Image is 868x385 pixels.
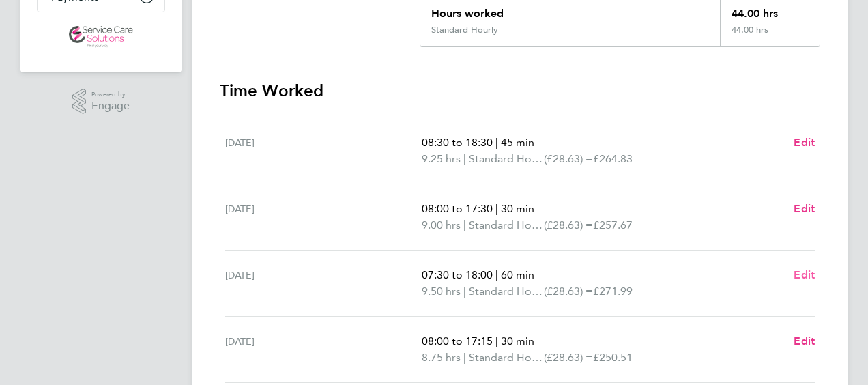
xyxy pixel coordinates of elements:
[463,285,466,298] span: |
[431,25,498,35] div: Standard Hourly
[225,267,422,300] div: [DATE]
[220,80,820,102] h3: Time Worked
[495,334,498,347] span: |
[469,217,544,233] span: Standard Hourly
[422,202,493,215] span: 08:00 to 17:30
[794,334,815,347] span: Edit
[463,152,466,165] span: |
[794,136,815,149] span: Edit
[544,285,593,298] span: (£28.63) =
[794,202,815,215] span: Edit
[422,268,493,281] span: 07:30 to 18:00
[495,136,498,149] span: |
[544,218,593,231] span: (£28.63) =
[544,351,593,364] span: (£28.63) =
[422,218,461,231] span: 9.00 hrs
[593,152,633,165] span: £264.83
[593,351,633,364] span: £250.51
[225,333,422,366] div: [DATE]
[422,351,461,364] span: 8.75 hrs
[422,285,461,298] span: 9.50 hrs
[69,26,133,48] img: servicecare-logo-retina.png
[794,134,815,151] a: Edit
[422,136,493,149] span: 08:30 to 18:30
[91,100,130,112] span: Engage
[422,334,493,347] span: 08:00 to 17:15
[794,267,815,283] a: Edit
[225,134,422,167] div: [DATE]
[501,334,534,347] span: 30 min
[495,202,498,215] span: |
[72,89,130,115] a: Powered byEngage
[37,26,165,48] a: Go to home page
[495,268,498,281] span: |
[463,351,466,364] span: |
[91,89,130,100] span: Powered by
[501,136,534,149] span: 45 min
[469,151,544,167] span: Standard Hourly
[501,268,534,281] span: 60 min
[593,218,633,231] span: £257.67
[422,152,461,165] span: 9.25 hrs
[225,201,422,233] div: [DATE]
[469,350,544,366] span: Standard Hourly
[463,218,466,231] span: |
[501,202,534,215] span: 30 min
[469,283,544,300] span: Standard Hourly
[794,333,815,350] a: Edit
[544,152,593,165] span: (£28.63) =
[794,268,815,281] span: Edit
[720,25,820,46] div: 44.00 hrs
[593,285,633,298] span: £271.99
[794,201,815,217] a: Edit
